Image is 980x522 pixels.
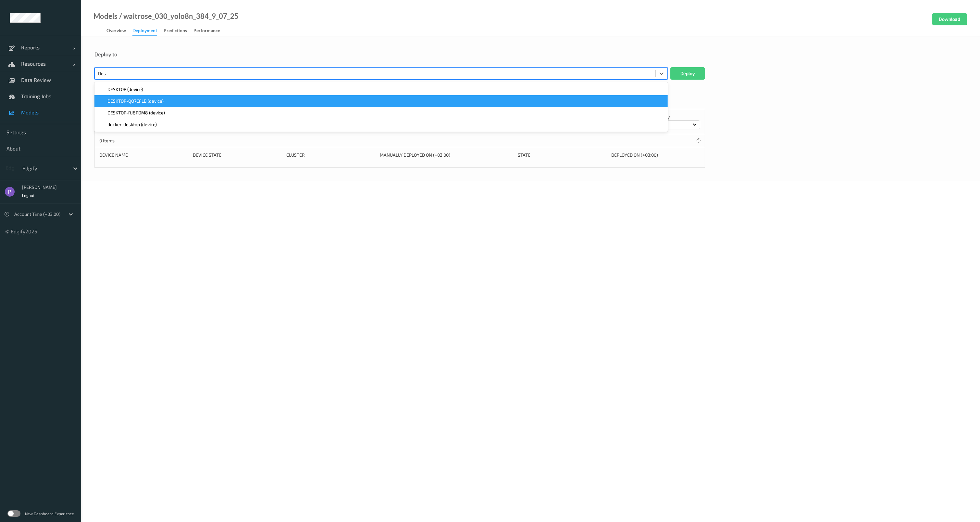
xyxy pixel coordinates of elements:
span: DESKTOP (device) [107,86,143,93]
div: Deployed on (+03:00) [611,152,700,158]
div: / waitrose_030_yolo8n_384_9_07_25 [118,13,239,20]
div: State [518,152,607,158]
div: Performance [193,27,220,35]
div: Predictions [164,27,187,35]
a: Overview [106,26,132,35]
span: docker-desktop (device) [107,121,157,128]
span: DESKTOP-QO7CFLB (device) [107,98,164,104]
p: 0 Items [99,137,148,144]
span: DESKTOP-RJ8PDM8 (device) [107,110,165,116]
a: Deployment [132,26,164,36]
a: Predictions [164,26,193,35]
p: Sort by [655,114,700,120]
div: Overview [106,27,126,35]
div: Device state [193,152,282,158]
button: Deploy [670,67,705,80]
button: Download [932,13,967,25]
div: Deployment [132,27,157,36]
div: Cluster [286,152,375,158]
a: Performance [193,26,227,35]
a: Models [93,13,118,20]
div: Deploy to [94,51,967,58]
div: Device Name [99,152,188,158]
div: Manually deployed on (+03:00) [380,152,513,158]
